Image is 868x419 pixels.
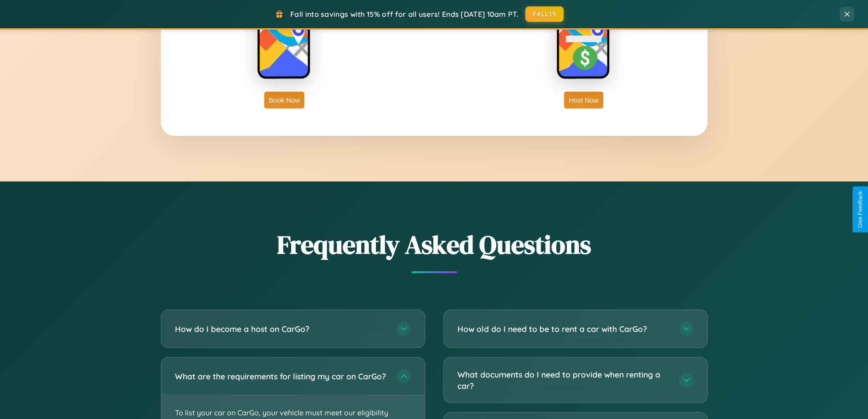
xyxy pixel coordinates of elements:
[525,6,564,22] button: FALL15
[175,323,387,335] h3: How do I become a host on CarGo?
[264,92,304,109] button: Book Now
[175,371,387,382] h3: What are the requirements for listing my car on CarGo?
[161,227,708,262] h2: Frequently Asked Questions
[457,369,670,391] h3: What documents do I need to provide when renting a car?
[857,191,863,228] div: Give Feedback
[564,92,603,109] button: Host Now
[457,323,670,335] h3: How old do I need to be to rent a car with CarGo?
[290,10,519,19] span: Fall into savings with 15% off for all users! Ends [DATE] 10am PT.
